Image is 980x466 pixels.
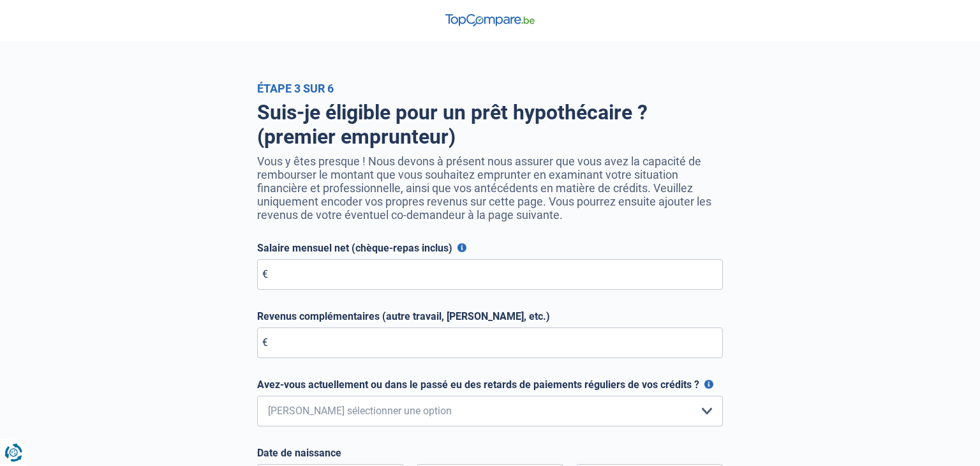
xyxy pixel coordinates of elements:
[257,100,723,149] h1: Suis-je éligible pour un prêt hypothécaire ? (premier emprunteur)
[262,268,268,280] span: €
[257,379,723,391] label: Avez-vous actuellement ou dans le passé eu des retards de paiements réguliers de vos crédits ?
[704,380,713,389] button: Avez-vous actuellement ou dans le passé eu des retards de paiements réguliers de vos crédits ?
[445,14,535,27] img: TopCompare Logo
[257,154,723,222] p: Vous y êtes presque ! Nous devons à présent nous assurer que vous avez la capacité de rembourser ...
[262,336,268,349] span: €
[257,82,723,95] div: Étape 3 sur 6
[457,243,466,252] button: Salaire mensuel net (chèque-repas inclus)
[257,447,723,459] label: Date de naissance
[257,242,723,254] label: Salaire mensuel net (chèque-repas inclus)
[257,310,723,322] label: Revenus complémentaires (autre travail, [PERSON_NAME], etc.)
